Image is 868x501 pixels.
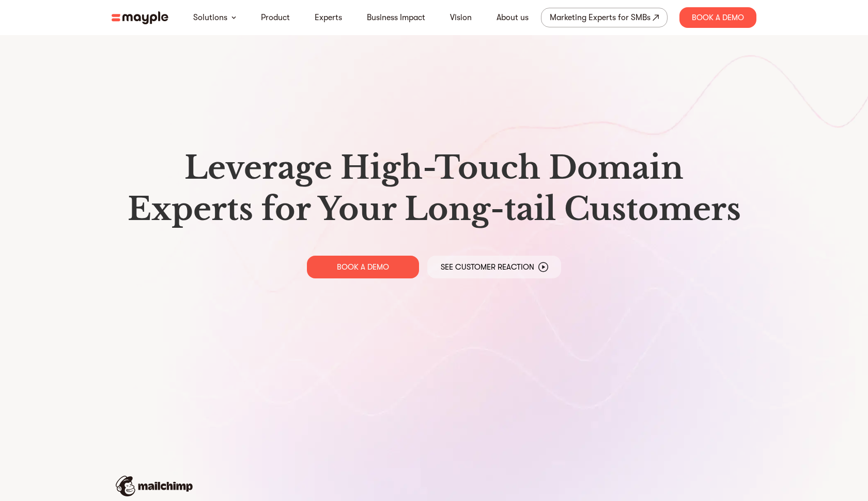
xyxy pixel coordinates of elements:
p: See Customer Reaction [441,262,534,272]
a: Vision [450,11,472,24]
a: Product [261,11,290,24]
a: Experts [315,11,342,24]
img: mayple-logo [112,11,168,24]
p: BOOK A DEMO [337,262,389,272]
a: Solutions [193,11,227,24]
a: Marketing Experts for SMBs [541,8,668,27]
img: mailchimp-logo [116,476,193,496]
div: Book A Demo [679,7,756,28]
h1: Leverage High-Touch Domain Experts for Your Long-tail Customers [120,147,748,230]
a: See Customer Reaction [427,256,561,278]
a: About us [497,11,529,24]
div: Marketing Experts for SMBs [550,10,650,25]
a: BOOK A DEMO [307,256,419,278]
a: Business Impact [367,11,425,24]
img: arrow-down [231,16,236,19]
